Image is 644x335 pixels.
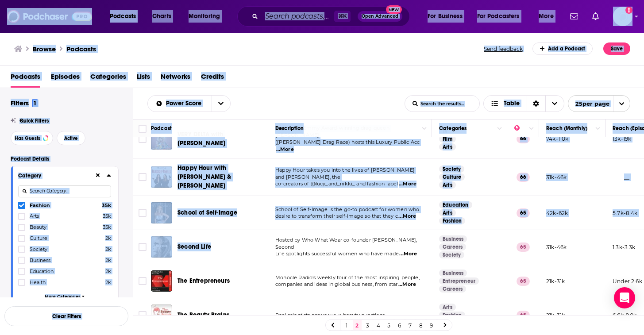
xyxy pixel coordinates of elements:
a: Lists [137,69,150,88]
p: 66 [517,135,530,143]
span: Charts [152,10,171,23]
span: ...More [276,146,294,153]
span: Education [30,268,54,274]
a: Arts [439,181,456,189]
span: 35k [103,224,111,230]
input: Search podcasts, credits, & more... [262,9,334,23]
span: ...More [399,181,416,188]
a: Society [439,251,464,258]
a: The Entrepreneurs [177,277,230,285]
span: New [386,5,402,14]
span: Logged in as autumncomm [613,7,632,26]
a: 8 [416,320,425,331]
a: 4 [374,320,383,331]
button: Column Actions [494,123,505,134]
a: Second Life [151,236,172,258]
span: Happy Hour takes you into the lives of [PERSON_NAME] and [PERSON_NAME], the [275,167,415,180]
span: ...More [398,281,416,288]
span: Life spotlights successful women who have made [275,250,399,257]
span: VERY DELTA with [PERSON_NAME] [177,131,225,147]
div: Sort Direction [527,96,545,112]
span: More [539,10,554,23]
div: Reach (Monthly) [546,123,587,134]
p: 21k-31k [546,277,565,285]
button: Has Guests [11,131,53,145]
span: Toggle select row [139,311,147,319]
button: Choose View [483,95,564,112]
a: Film [439,135,456,142]
button: Column Actions [419,123,430,134]
a: Categories [90,69,126,88]
a: 2 [353,320,362,331]
img: User Profile [613,7,632,26]
span: Toggle select row [139,277,147,285]
span: Fashion [30,202,50,208]
span: 2k [105,279,111,285]
button: open menu [212,96,230,112]
div: Open Intercom Messenger [614,287,635,308]
button: Column Actions [526,123,537,134]
button: open menu [532,9,565,23]
a: Happy Hour with [PERSON_NAME] & [PERSON_NAME] [177,164,265,190]
a: Charts [147,9,177,23]
div: Power Score [514,123,527,134]
span: desire to transform their self-image so that they c [275,213,398,219]
span: Toggle select row [139,135,147,143]
span: For Business [428,10,463,23]
p: 21k-31k [546,312,565,319]
span: Quick Filters [19,118,49,124]
a: Podcasts [11,69,40,88]
a: Credits [201,69,224,88]
span: Active [64,136,78,141]
a: 9 [427,320,436,331]
button: open menu [148,100,212,107]
div: Category [18,173,89,179]
a: Episodes [51,69,80,88]
span: ...More [399,250,417,258]
span: Hosted by Who What Wear co-founder [PERSON_NAME], Second [275,237,417,250]
button: Clear Filters [4,306,128,326]
span: Beauty [30,224,46,230]
div: Search podcasts, credits, & more... [246,6,418,27]
a: Podcasts [66,45,96,53]
span: Culture [30,235,47,241]
button: Active [57,131,85,145]
svg: Add a profile image [625,7,632,14]
span: Health [30,279,46,285]
span: Arts [30,213,39,219]
a: 6 [395,320,404,331]
img: Happy Hour with Lucy & Nikki [151,166,172,188]
span: Real scientists answer your beauty questions [275,312,385,318]
a: Networks [161,69,190,88]
a: 1 [342,320,351,331]
span: Society [30,246,47,252]
span: ⌘ K [334,11,351,22]
a: Business [439,270,467,277]
p: 1.3k-3.3k [613,243,636,251]
a: Careers [439,285,466,293]
span: ([PERSON_NAME] Drag Race) hosts this Luxury Public Acc [275,139,420,145]
span: School of Self-Image is the go-to podcast for women who [275,206,419,212]
button: open menu [421,9,474,23]
button: Open AdvancedNew [358,11,402,22]
a: Arts [439,304,456,311]
p: 65 [517,208,530,217]
a: School of Self-Image [177,208,237,217]
a: 5 [385,320,393,331]
button: open menu [104,9,147,23]
a: Arts [439,209,456,216]
span: co-creators of @lucy_and_nikki_ and fashion label [275,181,398,187]
div: Podcast [151,123,172,134]
a: Careers [439,243,466,250]
p: 5.7k-8.4k [613,209,638,217]
img: The Beauty Brains [151,304,172,326]
img: VERY DELTA with Delta Work [151,128,172,150]
span: Happy Hour with [PERSON_NAME] & [PERSON_NAME] [177,164,231,189]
